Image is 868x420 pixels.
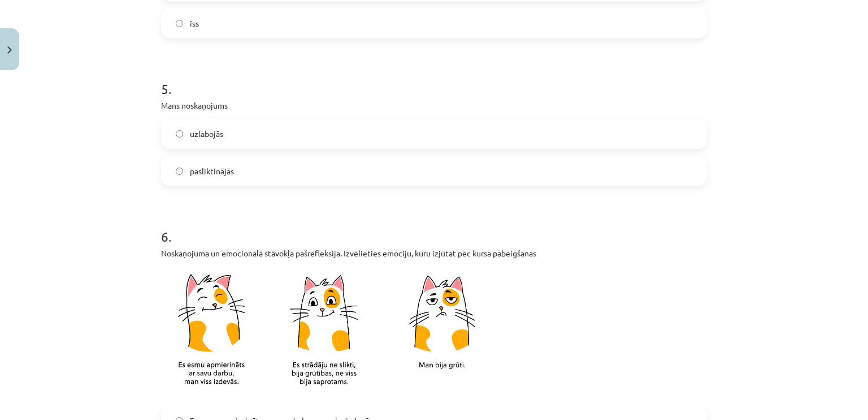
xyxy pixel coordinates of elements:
[176,130,183,138] input: uzlabojās
[161,209,707,244] h1: 6 .
[7,46,12,54] img: icon-close-lesson-0947bae3869378f0d4975bcd49f059093ad1ed9edebbc8119c70593378902aed.svg
[161,100,707,112] p: Mans noskaņojums
[176,20,183,27] input: īss
[190,165,234,177] span: pasliktinājās
[161,61,707,96] h1: 5 .
[190,18,199,29] span: īss
[176,168,183,175] input: pasliktinājās
[190,128,223,140] span: uzlabojās
[161,247,707,259] p: Noskaņojuma un emocionālā stāvokļa pašrefleksija. Izvēlieties emociju, kuru izjūtat pēc kursa pab...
